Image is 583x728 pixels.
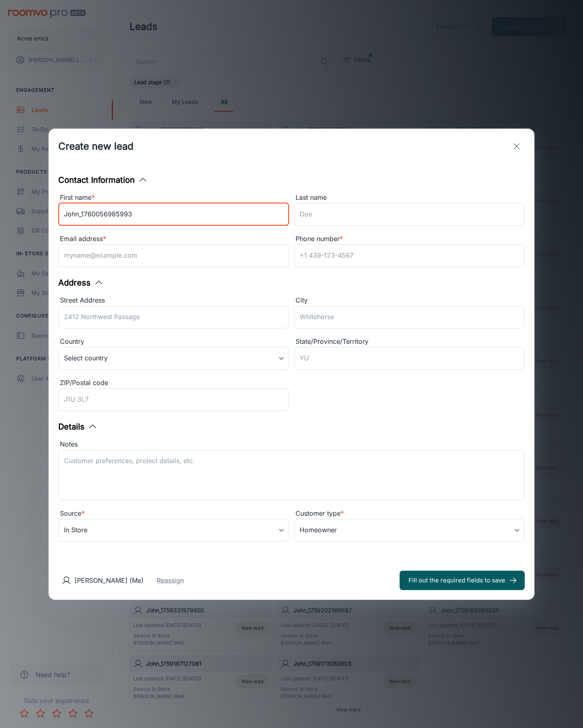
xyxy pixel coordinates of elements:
[58,295,289,306] div: Street Address
[58,193,289,203] div: First name
[58,347,289,370] div: Select country
[294,347,525,370] input: YU
[58,378,289,388] div: ZIP/Postal code
[157,576,184,585] button: Reassign
[294,306,525,328] input: Whitehorse
[58,388,289,411] input: J1U 3L7
[294,508,525,519] div: Customer type
[58,508,289,519] div: Source
[294,234,525,244] div: Phone number
[58,277,104,289] button: Address
[294,193,525,203] div: Last name
[294,295,525,306] div: City
[58,336,289,347] div: Country
[294,519,525,542] div: Homeowner
[58,244,289,267] input: myname@example.com
[58,306,289,328] input: 2412 Northwest Passage
[74,576,144,585] p: [PERSON_NAME] (Me)
[294,244,525,267] input: +1 439-123-4567
[400,571,525,590] button: Fill out the required fields to save
[294,336,525,347] div: State/Province/Territory
[58,174,148,186] button: Contact Information
[58,234,289,244] div: Email address
[58,439,525,450] div: Notes
[58,519,289,542] div: In Store
[58,421,98,433] button: Details
[509,138,525,154] button: exit
[294,203,525,226] input: Doe
[58,203,289,226] input: John
[58,139,134,154] h1: Create new lead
